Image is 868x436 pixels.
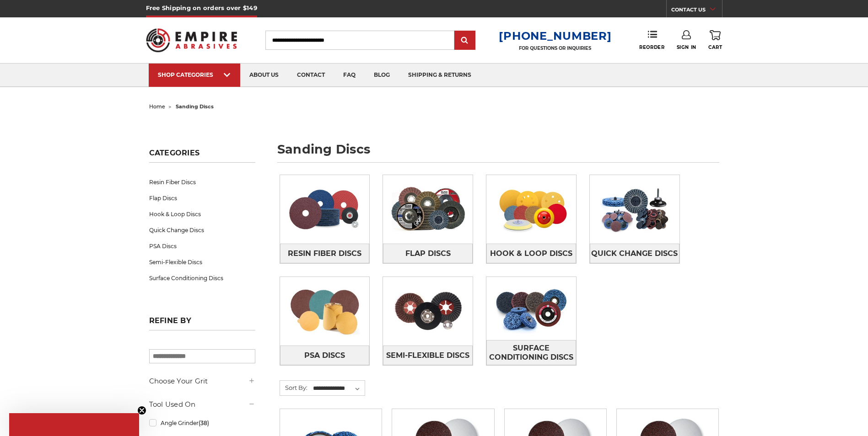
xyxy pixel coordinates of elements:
img: Surface Conditioning Discs [486,277,576,340]
button: Close teaser [137,406,146,415]
span: Hook & Loop Discs [490,246,572,261]
a: [PHONE_NUMBER] [499,29,611,43]
span: Resin Fiber Discs [288,246,361,261]
div: Close teaser [9,413,139,436]
span: Reorder [639,44,664,50]
img: Quick Change Discs [590,178,679,241]
a: home [149,103,165,110]
span: sanding discs [176,103,214,110]
span: (38) [199,420,209,426]
a: contact [288,64,334,87]
a: Hook & Loop Discs [149,206,255,222]
a: about us [240,64,288,87]
span: Semi-Flexible Discs [386,348,469,363]
h5: Categories [149,149,255,163]
div: SHOP CATEGORIES [158,71,231,78]
span: Sign In [677,44,696,50]
img: Resin Fiber Discs [280,178,370,241]
img: PSA Discs [280,280,370,343]
a: Surface Conditioning Discs [486,340,576,365]
h5: Refine by [149,316,255,330]
a: CONTACT US [671,5,722,17]
a: faq [334,64,365,87]
span: PSA Discs [304,348,345,363]
img: Hook & Loop Discs [486,178,576,241]
a: Angle Grinder [149,415,255,431]
a: PSA Discs [149,238,255,254]
h5: Tool Used On [149,399,255,410]
a: Surface Conditioning Discs [149,270,255,286]
a: Reorder [639,30,664,50]
a: Resin Fiber Discs [280,244,370,263]
img: Flap Discs [383,178,473,241]
a: blog [365,64,399,87]
p: FOR QUESTIONS OR INQUIRIES [499,45,611,51]
select: Sort By: [312,382,365,395]
a: Hook & Loop Discs [486,244,576,263]
label: Sort By: [280,381,307,394]
a: Semi-Flexible Discs [149,254,255,270]
a: Resin Fiber Discs [149,174,255,190]
input: Submit [456,32,474,50]
a: shipping & returns [399,64,480,87]
span: Quick Change Discs [591,246,678,261]
img: Semi-Flexible Discs [383,280,473,343]
a: Semi-Flexible Discs [383,346,473,365]
h1: sanding discs [277,143,719,163]
a: Quick Change Discs [149,222,255,238]
span: Surface Conditioning Discs [487,340,576,365]
a: Cart [708,30,722,50]
h5: Choose Your Grit [149,376,255,387]
span: Flap Discs [405,246,451,261]
a: PSA Discs [280,346,370,365]
span: Cart [708,44,722,50]
img: Empire Abrasives [146,22,237,58]
a: Quick Change Discs [590,244,679,263]
a: Flap Discs [149,190,255,206]
a: Flap Discs [383,244,473,263]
